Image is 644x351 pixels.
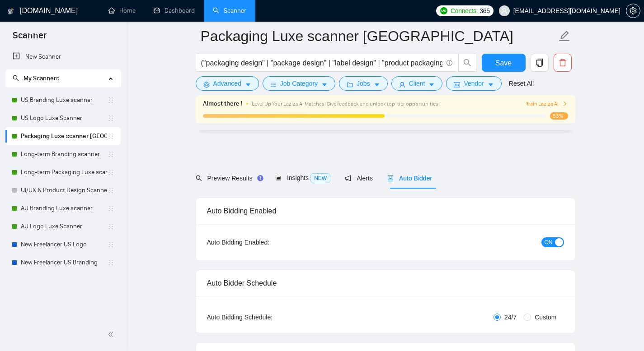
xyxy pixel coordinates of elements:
[21,181,107,199] a: UI/UX & Product Design Scanner
[275,175,282,181] span: area-chart
[626,7,640,14] a: setting
[339,76,388,91] button: folderJobscaret-down
[5,236,121,254] li: New Freelancer US Logo
[21,163,107,181] a: Long-term Packaging Luxe scanner
[5,181,121,199] li: UI/UX & Product Design Scanner
[554,54,572,72] button: delete
[479,6,489,16] span: 365
[559,30,570,42] span: edit
[107,169,114,176] span: holder
[107,187,114,194] span: holder
[345,175,351,181] span: notification
[107,241,114,248] span: holder
[270,81,277,88] span: bars
[213,79,241,88] span: Advanced
[207,312,326,322] div: Auto Bidding Schedule:
[5,163,121,181] li: Long-term Packaging Luxe scanner
[207,270,564,296] div: Auto Bidder Schedule
[207,237,326,247] div: Auto Bidding Enabled:
[107,223,114,230] span: holder
[13,48,113,66] a: New Scanner
[21,109,107,127] a: US Logo Luxe Scanner
[108,330,117,339] span: double-left
[387,175,432,182] span: Auto Bidder
[545,237,553,247] span: ON
[8,4,14,18] img: logo
[446,76,501,91] button: idcardVendorcaret-down
[488,81,494,88] span: caret-down
[280,79,318,88] span: Job Category
[447,60,452,66] span: info-circle
[107,115,114,122] span: holder
[451,6,478,16] span: Connects:
[203,99,243,109] span: Almost there !
[387,175,394,181] span: robot
[531,59,548,67] span: copy
[399,81,405,88] span: user
[531,54,549,72] button: copy
[554,59,571,67] span: delete
[107,205,114,212] span: holder
[310,173,330,183] span: NEW
[428,81,435,88] span: caret-down
[5,29,54,48] span: Scanner
[5,48,121,66] li: New Scanner
[526,100,568,108] button: Train Laziza AI
[245,81,251,88] span: caret-down
[454,81,460,88] span: idcard
[409,79,425,88] span: Client
[626,7,640,14] span: setting
[263,76,335,91] button: barsJob Categorycaret-down
[495,57,512,69] span: Save
[21,217,107,236] a: AU Logo Luxe Scanner
[201,57,442,69] input: Search Freelance Jobs...
[21,199,107,217] a: AU Branding Luxe scanner
[21,91,107,109] a: US Branding Luxe scanner
[509,79,534,88] a: Reset All
[550,112,568,120] span: 53%
[562,101,568,106] span: right
[357,79,370,88] span: Jobs
[196,175,261,182] span: Preview Results
[13,75,19,81] span: search
[21,127,107,145] a: Packaging Luxe scanner [GEOGRAPHIC_DATA]
[5,109,121,127] li: US Logo Luxe Scanner
[21,236,107,254] a: New Freelancer US Logo
[440,7,447,14] img: upwork-logo.png
[391,76,443,91] button: userClientcaret-down
[196,76,259,91] button: settingAdvancedcaret-down
[501,312,520,322] span: 24/7
[458,54,476,72] button: search
[107,97,114,104] span: holder
[207,198,564,224] div: Auto Bidding Enabled
[5,199,121,217] li: AU Branding Luxe scanner
[613,320,635,342] iframe: Intercom live chat
[252,101,441,107] span: Level Up Your Laziza AI Matches! Give feedback and unlock top-tier opportunities !
[275,174,330,181] span: Insights
[13,74,59,82] span: My Scanners
[464,79,484,88] span: Vendor
[459,59,476,67] span: search
[5,254,121,272] li: New Freelancer US Branding
[5,127,121,145] li: Packaging Luxe scanner USA
[107,151,114,158] span: holder
[531,312,560,322] span: Custom
[321,81,328,88] span: caret-down
[482,54,526,72] button: Save
[107,133,114,140] span: holder
[24,74,59,82] span: My Scanners
[374,81,380,88] span: caret-down
[5,145,121,163] li: Long-term Branding scanner
[203,81,210,88] span: setting
[5,91,121,109] li: US Branding Luxe scanner
[108,7,136,14] a: homeHome
[154,7,195,14] a: dashboardDashboard
[213,7,246,14] a: searchScanner
[345,175,373,182] span: Alerts
[626,4,640,18] button: setting
[201,25,557,47] input: Scanner name...
[107,259,114,266] span: holder
[21,145,107,163] a: Long-term Branding scanner
[347,81,353,88] span: folder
